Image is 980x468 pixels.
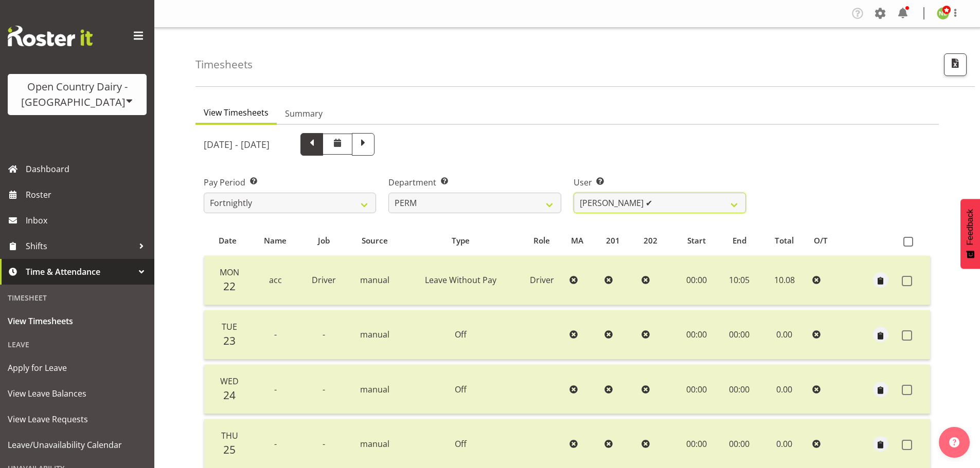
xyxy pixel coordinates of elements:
[733,235,746,247] span: End
[775,235,794,247] span: Total
[223,388,236,402] span: 24
[195,59,253,70] h4: Timesheets
[530,274,554,286] span: Driver
[452,235,470,247] span: Type
[674,310,718,360] td: 00:00
[966,209,975,245] span: Feedback
[571,235,583,247] span: MA
[360,329,389,340] span: manual
[26,161,149,177] span: Dashboard
[760,365,808,414] td: 0.00
[3,287,152,308] div: Timesheet
[274,438,277,450] span: -
[204,106,269,119] span: View Timesheets
[223,333,236,348] span: 23
[26,187,149,202] span: Roster
[760,310,808,360] td: 0.00
[388,176,561,189] label: Department
[360,438,389,450] span: manual
[719,365,760,414] td: 00:00
[8,411,147,427] span: View Leave Requests
[219,235,237,247] span: Date
[719,256,760,305] td: 10:05
[3,406,152,432] a: View Leave Requests
[3,334,152,355] div: Leave
[533,235,550,247] span: Role
[360,274,389,286] span: manual
[204,139,270,150] h5: [DATE] - [DATE]
[323,438,325,450] span: -
[8,313,147,329] span: View Timesheets
[323,384,325,395] span: -
[937,7,949,20] img: nicole-lloyd7454.jpg
[814,235,828,247] span: O/T
[949,437,959,447] img: help-xxl-2.png
[360,384,389,395] span: manual
[403,256,519,305] td: Leave Without Pay
[8,386,147,401] span: View Leave Balances
[719,310,760,360] td: 00:00
[220,376,239,387] span: Wed
[3,432,152,458] a: Leave/Unavailability Calendar
[960,199,980,269] button: Feedback - Show survey
[3,308,152,334] a: View Timesheets
[3,355,152,381] a: Apply for Leave
[274,329,277,340] span: -
[323,329,325,340] span: -
[285,107,323,120] span: Summary
[574,176,746,189] label: User
[223,442,236,457] span: 25
[687,235,706,247] span: Start
[8,360,147,376] span: Apply for Leave
[312,274,336,286] span: Driver
[220,267,239,278] span: Mon
[403,310,519,360] td: Off
[26,238,134,254] span: Shifts
[221,430,238,441] span: Thu
[269,274,282,286] span: acc
[18,79,136,110] div: Open Country Dairy - [GEOGRAPHIC_DATA]
[674,365,718,414] td: 00:00
[944,53,967,76] button: Export CSV
[223,279,236,293] span: 22
[274,384,277,395] span: -
[264,235,287,247] span: Name
[3,381,152,406] a: View Leave Balances
[204,176,376,189] label: Pay Period
[26,213,149,228] span: Inbox
[644,235,657,247] span: 202
[606,235,620,247] span: 201
[760,256,808,305] td: 10.08
[362,235,388,247] span: Source
[674,256,718,305] td: 00:00
[26,264,134,279] span: Time & Attendance
[8,437,147,453] span: Leave/Unavailability Calendar
[222,321,237,332] span: Tue
[318,235,330,247] span: Job
[8,26,93,46] img: Rosterit website logo
[403,365,519,414] td: Off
